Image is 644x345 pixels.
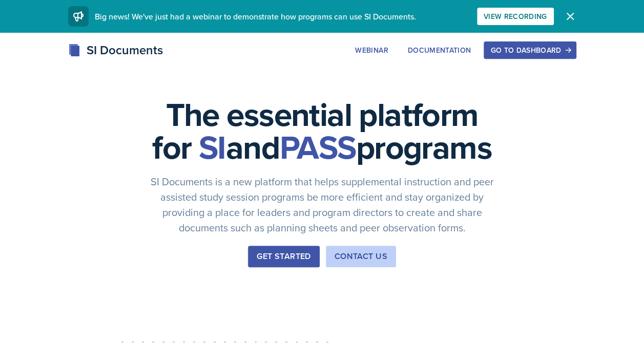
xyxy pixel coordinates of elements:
[335,250,387,263] div: Contact Us
[348,41,394,59] button: Webinar
[401,41,478,59] button: Documentation
[477,8,554,25] button: View Recording
[484,12,547,20] div: View Recording
[248,246,319,267] button: Get Started
[484,41,576,59] button: Go to Dashboard
[408,46,471,54] div: Documentation
[68,41,163,59] div: SI Documents
[490,46,569,54] div: Go to Dashboard
[326,246,396,267] button: Contact Us
[355,46,388,54] div: Webinar
[257,250,310,263] div: Get Started
[95,11,416,22] span: Big news! We've just had a webinar to demonstrate how programs can use SI Documents.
